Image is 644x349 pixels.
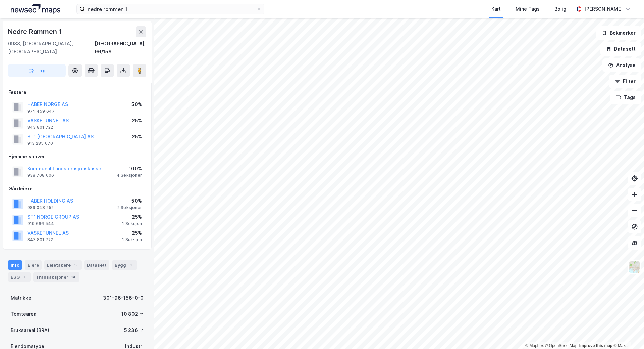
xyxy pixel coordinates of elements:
div: 1 Seksjon [122,237,142,243]
a: OpenStreetMap [545,343,578,348]
div: 14 [70,274,77,280]
div: 2 Seksjoner [117,205,142,210]
div: 843 801 722 [27,125,53,130]
div: 5 236 ㎡ [124,326,144,334]
div: 1 [127,262,134,268]
div: ESG [8,272,31,282]
iframe: Chat Widget [610,317,644,349]
div: 4 Seksjoner [117,173,142,178]
div: Kart [491,5,501,13]
div: 25% [122,229,142,237]
div: 25% [122,213,142,221]
div: 938 708 606 [27,173,54,178]
button: Tag [8,64,66,77]
div: Matrikkel [11,294,33,302]
a: Improve this map [579,343,612,348]
div: Nedre Rommen 1 [8,26,63,37]
button: Datasett [600,42,641,56]
div: Datasett [84,260,109,270]
div: 50% [117,197,142,205]
div: Hjemmelshaver [8,152,146,161]
div: Eiere [25,260,42,270]
div: 5 [72,262,79,268]
div: Tomteareal [11,310,38,318]
div: Bygg [112,260,137,270]
div: 843 801 722 [27,237,53,243]
div: [GEOGRAPHIC_DATA], 96/156 [95,40,146,56]
img: logo.a4113a55bc3d86da70a041830d287a7e.svg [11,4,60,14]
div: Mine Tags [516,5,540,13]
div: Bolig [554,5,566,13]
div: 0988, [GEOGRAPHIC_DATA], [GEOGRAPHIC_DATA] [8,40,95,56]
input: Søk på adresse, matrikkel, gårdeiere, leietakere eller personer [85,4,256,14]
button: Analyse [602,58,641,72]
button: Filter [609,75,641,88]
button: Tags [610,91,641,104]
div: 1 Seksjon [122,221,142,226]
div: 1 [21,274,28,280]
a: Mapbox [525,343,544,348]
div: 919 666 544 [27,221,54,226]
div: Gårdeiere [8,185,146,193]
div: 974 459 647 [27,108,55,114]
div: 25% [132,117,142,125]
img: Z [628,261,641,273]
div: Kontrollprogram for chat [610,317,644,349]
div: 50% [131,100,142,108]
div: [PERSON_NAME] [584,5,623,13]
div: 301-96-156-0-0 [103,294,144,302]
div: 100% [117,165,142,173]
div: 25% [132,133,142,141]
div: Festere [8,88,146,96]
button: Bokmerker [596,26,641,40]
div: 913 285 670 [27,141,53,146]
div: Bruksareal (BRA) [11,326,49,334]
div: 10 802 ㎡ [121,310,144,318]
div: Info [8,260,22,270]
div: Transaksjoner [33,272,79,282]
div: Leietakere [44,260,82,270]
div: 989 048 252 [27,205,54,210]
